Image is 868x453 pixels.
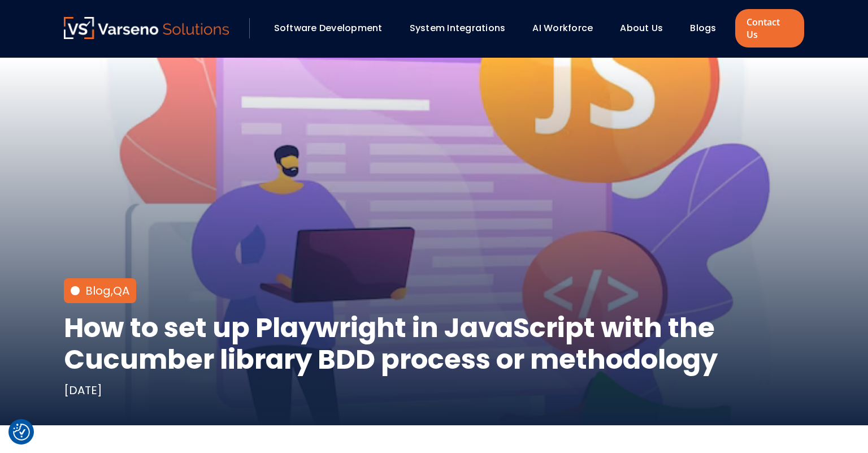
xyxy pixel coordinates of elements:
[13,424,30,441] img: Revisit consent button
[64,382,102,398] div: [DATE]
[614,19,679,38] div: About Us
[404,19,522,38] div: System Integrations
[113,283,129,299] a: QA
[64,17,229,39] img: Varseno Solutions – Product Engineering & IT Services
[527,19,609,38] div: AI Workforce
[274,21,383,34] a: Software Development
[64,312,804,376] h1: How to set up Playwright in JavaScript with the Cucumber library BDD process or methodology
[268,19,398,38] div: Software Development
[13,424,30,441] button: Cookie Settings
[85,283,129,299] div: ,
[620,21,663,34] a: About Us
[690,21,716,34] a: Blogs
[735,9,804,48] a: Contact Us
[684,19,732,38] div: Blogs
[85,283,111,299] a: Blog
[532,21,593,34] a: AI Workforce
[410,21,506,34] a: System Integrations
